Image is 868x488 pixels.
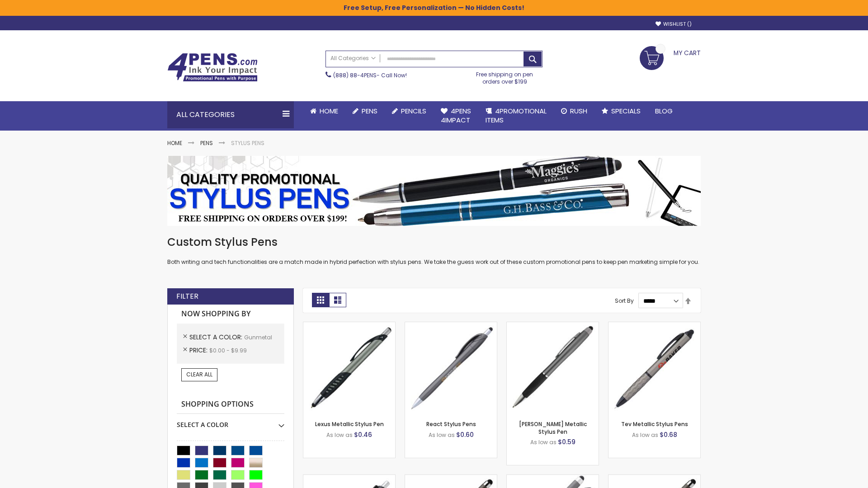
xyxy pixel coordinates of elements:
[609,474,700,482] a: Islander Softy Metallic Gel Pen with Stylus - ColorJet Imprint-Gunmetal
[209,347,247,354] span: $0.00 - $9.99
[621,420,688,428] a: Tev Metallic Stylus Pens
[660,430,677,439] span: $0.68
[315,420,384,428] a: Lexus Metallic Stylus Pen
[244,333,272,341] span: Gunmetal
[478,101,554,131] a: 4PROMOTIONALITEMS
[312,293,329,307] strong: Grid
[303,322,395,414] img: Lexus Metallic Stylus Pen-Gunmetal
[434,101,478,131] a: 4Pens4impact
[326,431,353,439] span: As low as
[507,322,599,414] img: Lory Metallic Stylus Pen-Gunmetal
[632,431,658,439] span: As low as
[167,235,701,266] div: Both writing and tech functionalities are a match made in hybrid perfection with stylus pens. We ...
[181,368,217,381] a: Clear All
[354,430,372,439] span: $0.46
[167,53,258,82] img: 4Pens Custom Pens and Promotional Products
[405,322,497,414] img: React Stylus Pens-Gunmetal
[186,371,212,378] span: Clear All
[609,322,700,329] a: Tev Metallic Stylus Pens-Gunmetal
[655,106,673,116] span: Blog
[519,420,587,435] a: [PERSON_NAME] Metallic Stylus Pen
[401,106,426,116] span: Pencils
[570,106,587,116] span: Rush
[558,437,576,446] span: $0.59
[405,474,497,482] a: Islander Softy Metallic Gel Pen with Stylus-Gunmetal
[333,71,407,79] span: - Call Now!
[231,139,264,147] strong: Stylus Pens
[189,333,244,342] span: Select A Color
[167,235,701,249] h1: Custom Stylus Pens
[303,322,395,329] a: Lexus Metallic Stylus Pen-Gunmetal
[405,322,497,329] a: React Stylus Pens-Gunmetal
[333,71,377,79] a: (888) 88-4PENS
[507,474,599,482] a: Cali Custom Stylus Gel pen-Gunmetal
[611,106,641,116] span: Specials
[429,431,455,439] span: As low as
[177,414,284,429] div: Select A Color
[648,101,680,121] a: Blog
[362,106,377,116] span: Pens
[554,101,594,121] a: Rush
[467,67,543,85] div: Free shipping on pen orders over $199
[167,139,182,147] a: Home
[345,101,385,121] a: Pens
[426,420,476,428] a: React Stylus Pens
[326,51,380,66] a: All Categories
[177,395,284,414] strong: Shopping Options
[320,106,338,116] span: Home
[303,101,345,121] a: Home
[200,139,213,147] a: Pens
[167,156,701,226] img: Stylus Pens
[530,438,557,446] span: As low as
[177,305,284,324] strong: Now Shopping by
[507,322,599,329] a: Lory Metallic Stylus Pen-Gunmetal
[385,101,434,121] a: Pencils
[303,474,395,482] a: Souvenir® Anthem Stylus Pen-Gunmetal
[441,106,471,125] span: 4Pens 4impact
[609,322,700,414] img: Tev Metallic Stylus Pens-Gunmetal
[167,101,294,128] div: All Categories
[189,346,209,355] span: Price
[615,297,634,305] label: Sort By
[656,21,692,28] a: Wishlist
[176,291,198,301] strong: Filter
[486,106,547,125] span: 4PROMOTIONAL ITEMS
[330,55,376,62] span: All Categories
[456,430,474,439] span: $0.60
[594,101,648,121] a: Specials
